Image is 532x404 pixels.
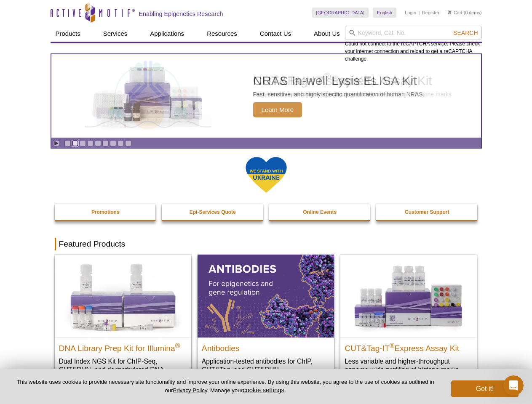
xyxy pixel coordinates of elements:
[303,209,337,215] strong: Online Events
[198,255,334,382] a: All Antibodies Antibodies Application-tested antibodies for ChIP, CUT&Tag, and CUT&RUN.
[345,26,482,40] input: Keyword, Cat. No.
[202,26,242,42] a: Resources
[175,342,180,349] sup: ®
[145,26,189,42] a: Applications
[269,204,371,220] a: Online Events
[253,74,425,87] h2: NRAS In-well Lysis ELISA Kit
[451,380,519,397] button: Got it!
[243,386,284,393] button: cookie settings
[72,140,78,146] a: Go to slide 2
[202,340,330,353] h2: Antibodies
[55,238,478,250] h2: Featured Products
[51,54,481,138] article: NRAS In-well Lysis ELISA Kit
[245,156,287,194] img: We Stand With Ukraine
[87,140,94,146] a: Go to slide 4
[309,26,345,42] a: About Us
[340,255,477,382] a: CUT&Tag-IT® Express Assay Kit CUT&Tag-IT®Express Assay Kit Less variable and higher-throughput ge...
[448,10,452,14] img: Your Cart
[85,67,211,125] img: NRAS In-well Lysis ELISA Kit
[453,29,478,36] span: Search
[373,8,396,18] a: English
[118,140,124,146] a: Go to slide 8
[390,342,395,349] sup: ®
[451,29,480,37] button: Search
[102,140,109,146] a: Go to slide 6
[55,204,157,220] a: Promotions
[95,140,101,146] a: Go to slide 5
[503,375,524,396] iframe: Intercom live chat
[312,8,369,18] a: [GEOGRAPHIC_DATA]
[253,90,425,98] p: Fast, sensitive, and highly specific quantification of human NRAS.
[125,140,131,146] a: Go to slide 9
[139,10,223,18] h2: Enabling Epigenetics Research
[55,255,191,391] a: DNA Library Prep Kit for Illumina DNA Library Prep Kit for Illumina® Dual Index NGS Kit for ChIP-...
[198,255,334,337] img: All Antibodies
[255,26,296,42] a: Contact Us
[448,10,462,16] a: Cart
[64,140,71,146] a: Go to slide 1
[376,204,478,220] a: Customer Support
[51,54,481,138] a: NRAS In-well Lysis ELISA Kit NRAS In-well Lysis ELISA Kit Fast, sensitive, and highly specific qu...
[345,357,473,374] p: Less variable and higher-throughput genome-wide profiling of histone marks​.
[422,10,439,16] a: Register
[98,26,133,42] a: Services
[53,140,59,146] a: Toggle autoplay
[340,255,477,337] img: CUT&Tag-IT® Express Assay Kit
[55,255,191,337] img: DNA Library Prep Kit for Illumina
[345,340,473,353] h2: CUT&Tag-IT Express Assay Kit
[91,209,120,215] strong: Promotions
[405,10,416,16] a: Login
[173,387,207,393] a: Privacy Policy
[13,378,437,394] p: This website uses cookies to provide necessary site functionality and improve your online experie...
[59,340,187,353] h2: DNA Library Prep Kit for Illumina
[51,26,86,42] a: Products
[59,357,187,383] p: Dual Index NGS Kit for ChIP-Seq, CUT&RUN, and ds methylated DNA assays.
[419,8,420,18] li: |
[80,140,86,146] a: Go to slide 3
[110,140,116,146] a: Go to slide 7
[345,26,482,63] div: Could not connect to the reCAPTCHA service. Please check your internet connection and reload to g...
[162,204,264,220] a: Epi-Services Quote
[202,357,330,374] p: Application-tested antibodies for ChIP, CUT&Tag, and CUT&RUN.
[253,102,302,117] span: Learn More
[405,209,449,215] strong: Customer Support
[448,8,482,18] li: (0 items)
[190,209,236,215] strong: Epi-Services Quote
